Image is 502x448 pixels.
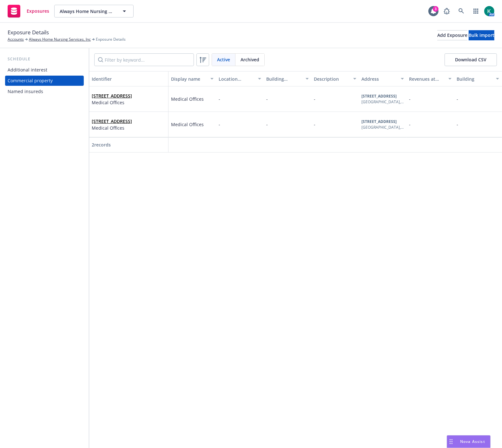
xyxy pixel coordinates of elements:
button: Description [311,71,359,86]
a: Additional interest [5,65,84,75]
span: - [409,121,411,127]
div: Location number [219,76,254,82]
div: Commercial property [8,76,53,86]
img: photo [484,6,494,16]
span: Active [217,56,230,63]
span: - [266,121,268,127]
button: Bulk import [469,30,494,40]
span: Exposure Details [96,37,126,42]
a: Always Home Nursing Services, Inc [29,37,91,42]
button: Identifier [89,71,168,86]
span: Archived [241,56,259,63]
span: - [219,121,220,127]
span: - [314,121,315,127]
span: Medical Offices [92,125,132,131]
div: Address [361,76,397,82]
button: Revenues at location [406,71,454,86]
div: Add Exposure [437,31,467,40]
a: [STREET_ADDRESS] [92,118,132,124]
span: Medical Offices [171,96,204,102]
span: - [457,121,458,127]
div: Identifier [92,76,166,82]
span: - [266,96,268,102]
button: Add Exposure [437,30,467,40]
button: Always Home Nursing Services, Inc [54,5,134,17]
span: 2 records [92,142,111,148]
span: - [409,96,411,102]
span: Medical Offices [92,99,132,106]
b: [STREET_ADDRESS] [361,119,397,124]
div: Named insureds [8,86,43,97]
input: Filter by keyword... [94,53,194,66]
button: Location number [216,71,264,86]
b: [STREET_ADDRESS] [361,93,397,99]
div: Building number [266,76,302,82]
span: - [457,96,458,102]
span: - [219,96,220,102]
div: 3 [433,6,439,12]
div: Description [314,76,349,82]
a: [STREET_ADDRESS] [92,93,132,99]
a: Report a Bug [440,5,453,17]
span: Nova Assist [460,439,485,444]
a: Switch app [470,5,482,17]
div: Bulk import [469,31,494,40]
button: Nova Assist [447,435,491,448]
div: Drag to move [447,436,455,448]
span: Exposures [27,9,49,14]
span: Always Home Nursing Services, Inc [60,8,115,15]
a: Named insureds [5,86,84,97]
a: Accounts [8,37,24,42]
div: [GEOGRAPHIC_DATA] , CA , 95610 [361,99,404,105]
div: Schedule [5,56,84,62]
span: - [314,96,315,102]
div: Additional interest [8,65,47,75]
div: Display name [171,76,207,82]
span: Medical Offices [171,121,204,128]
a: Search [455,5,468,17]
button: Download CSV [445,53,497,66]
div: Revenues at location [409,76,445,82]
button: Display name [168,71,216,86]
a: Exposures [5,2,52,20]
div: [GEOGRAPHIC_DATA] , CA , 95610 [361,125,404,130]
button: Building number [264,71,311,86]
div: Building [457,76,492,82]
button: Address [359,71,406,86]
a: Commercial property [5,76,84,86]
button: Building [454,71,502,86]
span: Exposure Details [8,28,49,37]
